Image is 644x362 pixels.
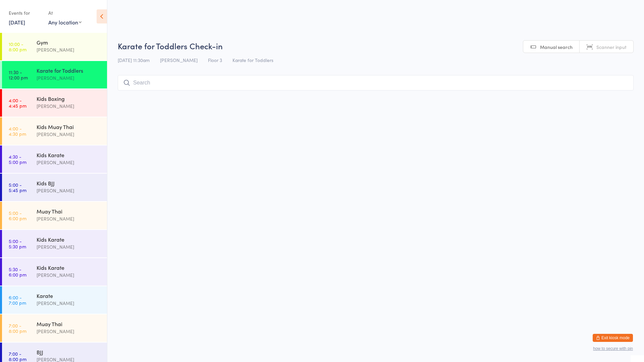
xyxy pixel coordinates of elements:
[118,40,634,51] h2: Karate for Toddlers Check-in
[9,351,26,362] time: 7:00 - 8:00 pm
[9,98,26,108] time: 4:00 - 4:45 pm
[37,236,101,243] div: Kids Karate
[9,126,26,136] time: 4:00 - 4:30 pm
[9,18,25,26] a: [DATE]
[9,295,26,305] time: 6:00 - 7:00 pm
[593,346,633,351] button: how to secure with pin
[2,258,107,286] a: 5:30 -6:00 pmKids Karate[PERSON_NAME]
[37,327,101,335] div: [PERSON_NAME]
[37,46,101,54] div: [PERSON_NAME]
[160,57,198,63] span: [PERSON_NAME]
[37,67,101,74] div: Karate for Toddlers
[9,182,26,193] time: 5:00 - 5:45 pm
[37,271,101,279] div: [PERSON_NAME]
[2,230,107,257] a: 5:00 -5:30 pmKids Karate[PERSON_NAME]
[48,7,82,18] div: At
[37,39,101,46] div: Gym
[37,243,101,251] div: [PERSON_NAME]
[596,44,627,50] span: Scanner input
[2,314,107,342] a: 7:00 -8:00 pmMuay Thai[PERSON_NAME]
[2,145,107,173] a: 4:30 -5:00 pmKids Karate[PERSON_NAME]
[37,159,101,166] div: [PERSON_NAME]
[208,57,222,63] span: Floor 3
[9,41,26,52] time: 10:00 - 8:00 pm
[2,117,107,145] a: 4:00 -4:30 pmKids Muay Thai[PERSON_NAME]
[37,207,101,215] div: Muay Thai
[2,286,107,314] a: 6:00 -7:00 pmKarate[PERSON_NAME]
[37,187,101,194] div: [PERSON_NAME]
[232,57,273,63] span: Karate for Toddlers
[2,61,107,88] a: 11:30 -12:00 pmKarate for Toddlers[PERSON_NAME]
[37,179,101,187] div: Kids BJJ
[37,348,101,356] div: BJJ
[37,151,101,159] div: Kids Karate
[37,95,101,102] div: Kids Boxing
[37,74,101,82] div: [PERSON_NAME]
[593,334,633,342] button: Exit kiosk mode
[37,299,101,307] div: [PERSON_NAME]
[9,238,26,249] time: 5:00 - 5:30 pm
[48,18,82,26] div: Any location
[9,266,26,277] time: 5:30 - 6:00 pm
[2,33,107,60] a: 10:00 -8:00 pmGym[PERSON_NAME]
[9,154,26,165] time: 4:30 - 5:00 pm
[37,130,101,138] div: [PERSON_NAME]
[118,75,634,90] input: Search
[9,7,42,18] div: Events for
[2,89,107,117] a: 4:00 -4:45 pmKids Boxing[PERSON_NAME]
[2,174,107,201] a: 5:00 -5:45 pmKids BJJ[PERSON_NAME]
[37,215,101,223] div: [PERSON_NAME]
[37,264,101,271] div: Kids Karate
[37,320,101,327] div: Muay Thai
[118,57,150,63] span: [DATE] 11:30am
[37,102,101,110] div: [PERSON_NAME]
[9,69,28,80] time: 11:30 - 12:00 pm
[2,202,107,229] a: 5:00 -6:00 pmMuay Thai[PERSON_NAME]
[9,323,26,334] time: 7:00 - 8:00 pm
[37,123,101,130] div: Kids Muay Thai
[37,292,101,299] div: Karate
[540,44,573,50] span: Manual search
[9,210,26,221] time: 5:00 - 6:00 pm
